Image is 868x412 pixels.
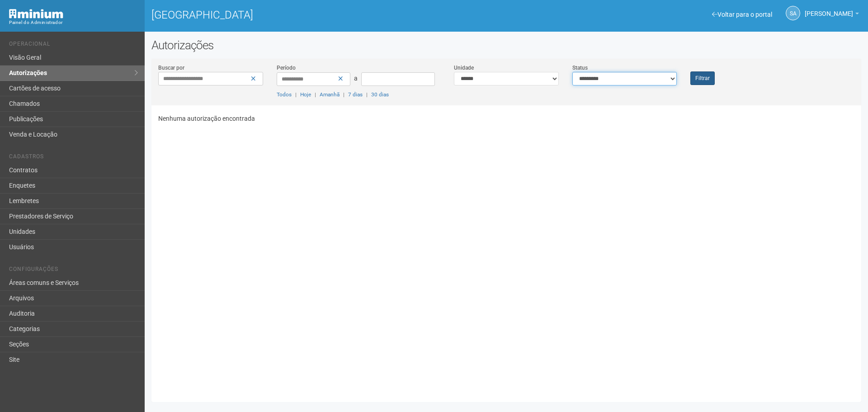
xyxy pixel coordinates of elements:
[9,153,138,163] li: Cadastros
[300,91,311,98] a: Hoje
[690,71,715,85] button: Filtrar
[158,64,184,72] label: Buscar por
[320,91,340,98] a: Amanhã
[454,64,474,72] label: Unidade
[151,9,500,21] h1: [GEOGRAPHIC_DATA]
[277,91,292,98] a: Todos
[315,91,316,98] span: |
[805,1,853,17] span: Silvio Anjos
[572,64,588,72] label: Status
[9,41,138,50] li: Operacional
[9,19,138,27] div: Painel do Administrador
[277,64,296,72] label: Período
[354,75,358,82] span: a
[343,91,344,98] span: |
[786,6,800,20] a: SA
[805,11,859,19] a: [PERSON_NAME]
[366,91,368,98] span: |
[9,9,63,19] img: Minium
[158,114,854,123] p: Nenhuma autorização encontrada
[371,91,389,98] a: 30 dias
[295,91,297,98] span: |
[9,266,138,275] li: Configurações
[151,38,861,52] h2: Autorizações
[712,11,772,18] a: Voltar para o portal
[348,91,363,98] a: 7 dias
